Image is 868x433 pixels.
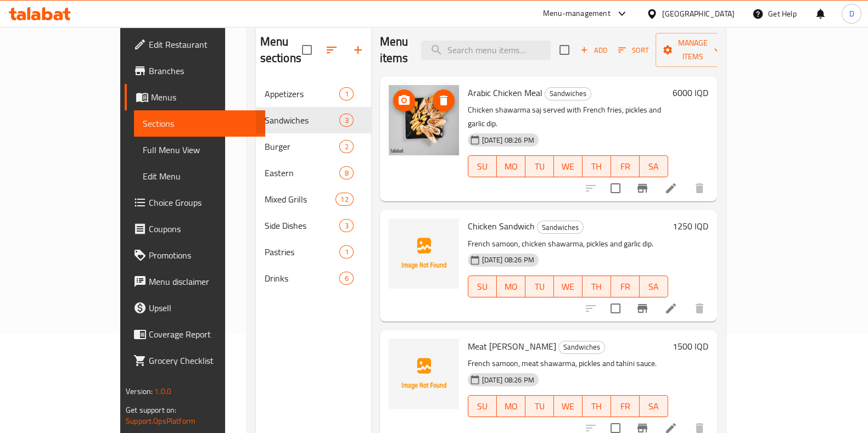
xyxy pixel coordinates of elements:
[478,135,539,145] span: [DATE] 08:26 PM
[530,398,550,414] span: TU
[295,38,318,61] span: Select all sections
[640,275,668,297] button: SA
[525,275,554,297] button: TU
[501,159,521,175] span: MO
[473,398,492,414] span: SU
[545,87,591,100] span: Sandwiches
[587,159,607,175] span: TH
[318,37,345,63] span: Sort sections
[256,76,371,296] nav: Menu sections
[543,7,611,20] div: Menu-management
[497,275,525,297] button: MO
[468,395,497,417] button: SU
[339,272,353,285] div: items
[611,395,640,417] button: FR
[576,42,611,59] span: Add item
[149,196,256,209] span: Choice Groups
[468,155,497,177] button: SU
[583,395,611,417] button: TH
[134,137,265,163] a: Full Menu View
[554,155,583,177] button: WE
[256,160,371,186] div: Eastern8
[149,249,256,262] span: Promotions
[421,41,551,60] input: search
[501,398,521,414] span: MO
[265,114,340,127] span: Sandwiches
[468,237,668,251] p: French samoon, chicken shawarma, pickles and garlic dip.
[525,155,554,177] button: TU
[265,166,340,179] span: Eastern
[615,159,635,175] span: FR
[611,42,656,59] span: Sort items
[673,218,708,234] h6: 1250 IQD
[335,193,353,206] div: items
[256,133,371,160] div: Burger2
[587,279,607,295] span: TH
[149,328,256,341] span: Coverage Report
[849,8,854,20] span: D
[149,64,256,77] span: Branches
[340,89,352,99] span: 1
[265,140,340,153] span: Burger
[530,279,550,295] span: TU
[149,354,256,367] span: Grocery Checklist
[604,297,627,320] span: Select to update
[615,279,635,295] span: FR
[501,279,521,295] span: MO
[256,265,371,291] div: Drinks6
[618,44,648,57] span: Sort
[339,114,353,127] div: items
[149,275,256,288] span: Menu disclaimer
[389,85,459,155] img: Arabic Chicken Meal
[265,245,340,258] span: Pastries
[265,272,340,285] span: Drinks
[339,166,353,179] div: items
[656,33,729,67] button: Manage items
[468,357,668,370] p: French samoon, meat shawarma, pickles and tahini sauce.
[433,89,455,111] button: delete image
[537,221,584,234] div: Sandwiches
[340,168,352,178] span: 8
[126,414,195,428] a: Support.OpsPlatform
[256,239,371,265] div: Pastries1
[468,338,556,355] span: Meat [PERSON_NAME]
[644,279,664,295] span: SA
[260,33,302,66] h2: Menu sections
[143,117,256,130] span: Sections
[478,255,539,265] span: [DATE] 08:26 PM
[583,155,611,177] button: TH
[530,159,550,175] span: TU
[473,159,492,175] span: SU
[151,91,256,104] span: Menus
[125,31,265,58] a: Edit Restaurant
[265,87,340,100] div: Appetizers
[339,219,353,232] div: items
[339,245,353,258] div: items
[468,85,542,101] span: Arabic Chicken Meal
[644,159,664,175] span: SA
[340,247,352,257] span: 1
[553,38,576,61] span: Select section
[265,193,336,206] span: Mixed Grills
[558,159,578,175] span: WE
[497,155,525,177] button: MO
[149,222,256,235] span: Coupons
[686,295,713,322] button: delete
[125,216,265,242] a: Coupons
[340,221,352,231] span: 3
[125,321,265,347] a: Coverage Report
[640,395,668,417] button: SA
[143,143,256,156] span: Full Menu View
[579,44,608,57] span: Add
[611,155,640,177] button: FR
[125,84,265,110] a: Menus
[126,384,153,398] span: Version:
[389,339,459,409] img: Meat Gus Sandwich
[340,142,352,152] span: 2
[265,219,340,232] div: Side Dishes
[558,341,605,354] div: Sandwiches
[611,275,640,297] button: FR
[126,403,176,417] span: Get support on:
